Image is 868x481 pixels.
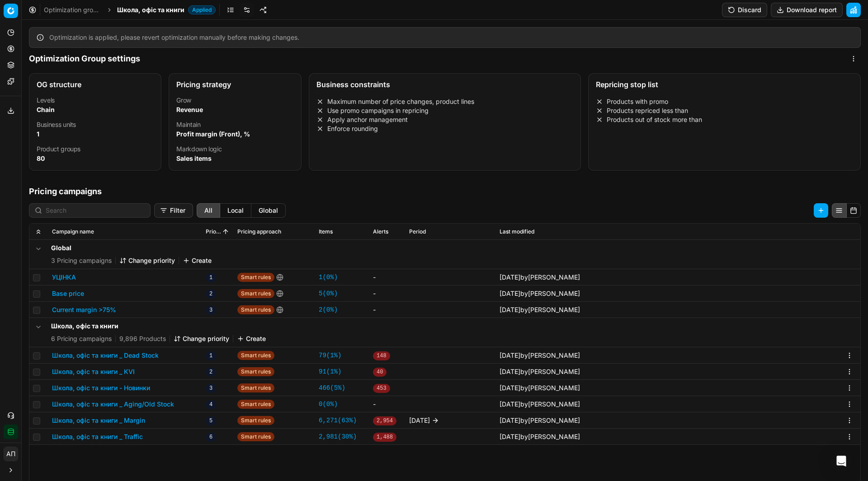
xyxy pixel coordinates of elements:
button: Школа, офіс та книги _ Dead Stock [52,351,159,360]
div: by [PERSON_NAME] [500,383,580,392]
span: Smart rules [237,351,274,360]
button: УЦІНКА [52,273,76,282]
span: Alerts [373,228,388,235]
a: 91(1%) [319,367,341,376]
span: 5 [206,416,216,425]
span: Period [409,228,426,235]
td: - [369,269,406,285]
div: Open Intercom Messenger [830,450,852,472]
dt: Maintain [176,121,293,128]
div: by [PERSON_NAME] [500,273,580,282]
div: Pricing strategy [176,81,293,88]
div: by [PERSON_NAME] [500,416,580,425]
dt: Business units [37,121,154,128]
a: 2,981(30%) [319,432,357,441]
a: 2(0%) [319,305,338,314]
h1: Pricing campaigns [22,185,868,198]
button: Школа, офіс та книги _ KVI [52,367,135,376]
strong: 80 [37,154,45,162]
h5: Школа, офіс та книги [51,322,266,331]
li: Maximum number of price changes, product lines [316,97,574,106]
div: Business constraints [316,81,574,88]
span: Smart rules [237,289,274,298]
a: 0(0%) [319,400,338,409]
button: Filter [154,203,193,218]
a: Optimization groups [44,5,102,14]
button: Base price [52,289,84,298]
li: Products repriced less than [596,106,853,115]
span: Школа, офіс та книгиApplied [117,5,216,14]
span: Smart rules [237,305,274,314]
a: 1(0%) [319,273,338,282]
span: [DATE] [500,433,520,440]
div: by [PERSON_NAME] [500,305,580,314]
button: Current margin >75% [52,305,116,314]
dt: Product groups [37,146,154,152]
span: 1 [206,273,216,282]
span: АП [4,447,18,461]
span: 3 [206,306,216,315]
a: 466(5%) [319,383,345,392]
button: Школа, офіс та книги _ Aging/Old Stock [52,400,174,409]
span: Applied [188,5,216,14]
span: [DATE] [500,368,520,375]
div: by [PERSON_NAME] [500,351,580,360]
button: Школа, офіс та книги _ Traffic [52,432,143,441]
span: Last modified [500,228,534,235]
span: Pricing approach [237,228,281,235]
span: Smart rules [237,416,274,425]
span: Items [319,228,333,235]
li: Apply anchor management [316,115,574,124]
span: 148 [373,351,390,360]
input: Search [46,206,145,215]
span: 2 [206,368,216,377]
span: [DATE] [500,400,520,408]
a: 79(1%) [319,351,341,360]
button: Discard [722,3,767,17]
span: 6 [206,433,216,442]
td: - [369,285,406,302]
span: Школа, офіс та книги [117,5,184,14]
button: Create [237,334,266,343]
strong: Chain [37,106,55,113]
li: Products out of stock more than [596,115,853,124]
dt: Markdown logic [176,146,293,152]
span: 1 [206,351,216,360]
button: Download report [771,3,843,17]
nav: breadcrumb [44,5,216,14]
strong: Revenue [176,106,203,113]
strong: Sales items [176,154,212,162]
div: OG structure [37,81,154,88]
span: 2,954 [373,416,396,425]
div: Optimization is applied, please revert optimization manually before making changes. [49,33,853,42]
a: 5(0%) [319,289,338,298]
span: [DATE] [500,306,520,313]
h1: Optimization Group settings [29,52,140,65]
button: Школа, офіс та книги - Новинки [52,383,150,392]
span: 3 Pricing campaigns [51,256,112,265]
strong: 1 [37,130,39,138]
span: [DATE] [500,273,520,281]
td: - [369,396,406,412]
li: Use promo campaigns in repricing [316,106,574,115]
span: Smart rules [237,432,274,441]
span: [DATE] [500,384,520,392]
span: Campaign name [52,228,94,235]
div: Repricing stop list [596,81,853,88]
button: Change priority [119,256,175,265]
span: 6 Pricing campaigns [51,334,112,343]
li: Enforce rounding [316,124,574,133]
div: by [PERSON_NAME] [500,289,580,298]
span: Priority [206,228,221,235]
button: Школа, офіс та книги _ Margin [52,416,145,425]
li: Products with promo [596,97,853,106]
span: [DATE] [500,416,520,424]
span: [DATE] [500,351,520,359]
span: 453 [373,384,390,393]
div: by [PERSON_NAME] [500,367,580,376]
a: 6,271(63%) [319,416,357,425]
button: all [197,203,220,218]
span: 1,488 [373,433,396,442]
button: АП [4,447,18,461]
span: 9,896 Products [119,334,166,343]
